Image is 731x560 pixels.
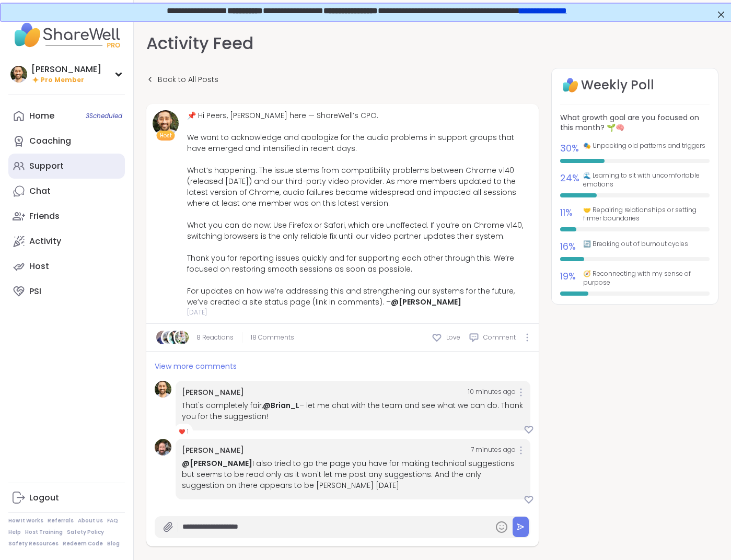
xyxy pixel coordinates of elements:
[8,254,125,279] a: Host
[8,229,125,254] a: Activity
[155,439,171,456] img: Brian_L
[483,333,516,342] span: Comment
[25,529,63,536] a: Host Training
[560,240,581,253] div: 16 %
[29,185,51,197] div: Chat
[41,76,84,85] span: Pro Member
[29,211,60,222] div: Friends
[107,517,118,524] a: FAQ
[8,17,125,53] img: ShareWell Nav Logo
[48,517,74,524] a: Referrals
[10,66,27,83] img: brett
[175,331,189,344] img: Jessiegirl0719
[583,171,710,189] span: 🌊 Learning to sit with uncomfortable emotions
[158,74,218,85] span: Back to All Posts
[8,103,125,129] a: Home3Scheduled
[583,240,710,253] span: 🔄 Breaking out of burnout cycles
[153,110,179,136] img: brett
[187,428,189,436] span: 1
[182,458,252,469] a: @[PERSON_NAME]
[146,68,218,91] a: Back to All Posts
[251,333,294,342] span: 18 Comments
[187,308,532,317] span: [DATE]
[169,331,182,344] img: Sha777
[182,387,244,398] a: [PERSON_NAME]
[29,110,54,122] div: Home
[146,32,253,55] h3: Activity Feed
[560,142,581,155] div: 30 %
[182,458,524,491] div: I also tried to go the page you have for making technical suggestions but seems to be read only a...
[263,400,299,411] a: @Brian_L
[560,75,581,96] img: Well Logo
[31,64,101,75] div: [PERSON_NAME]
[8,154,125,179] a: Support
[560,171,581,189] div: 24 %
[163,331,176,344] img: rustyempire
[583,206,710,224] span: 🤝 Repairing relationships or setting firmer boundaries
[29,236,61,247] div: Activity
[8,529,21,536] a: Help
[8,204,125,229] a: Friends
[67,529,104,536] a: Safety Policy
[583,270,710,287] span: 🧭 Reconnecting with my sense of purpose
[581,76,654,94] h4: Weekly Poll
[29,135,71,147] div: Coaching
[29,261,49,272] div: Host
[155,361,237,371] span: View more comments
[86,112,122,120] span: 3 Scheduled
[560,113,710,133] h3: What growth goal are you focused on this month? 🌱🧠
[446,333,460,342] span: Love
[8,179,125,204] a: Chat
[182,400,524,422] div: That's completely fair, – let me chat with the team and see what we can do. Thank you for the sug...
[156,331,170,344] img: NaAlSi2O6
[8,279,125,304] a: PSI
[471,445,516,456] span: 7 minutes ago
[8,517,43,524] a: How It Works
[8,485,125,510] a: Logout
[78,517,103,524] a: About Us
[63,540,103,547] a: Redeem Code
[182,445,244,456] a: [PERSON_NAME]
[155,381,171,398] img: brett
[196,333,234,342] a: 8 Reactions
[187,110,532,308] div: 📌 Hi Peers, [PERSON_NAME] here — ShareWell’s CPO. We want to acknowledge and apologize for the au...
[8,129,125,154] a: Coaching
[160,132,172,139] span: Host
[29,492,59,504] div: Logout
[29,286,41,297] div: PSI
[468,387,516,398] span: 10 minutes ago
[560,206,581,224] div: 11 %
[583,142,710,155] span: 🎭 Unpacking old patterns and triggers
[179,428,185,436] span: ❤️
[391,297,461,307] a: @[PERSON_NAME]
[107,540,120,547] a: Blog
[29,160,64,172] div: Support
[8,540,59,547] a: Safety Resources
[560,270,581,287] div: 19 %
